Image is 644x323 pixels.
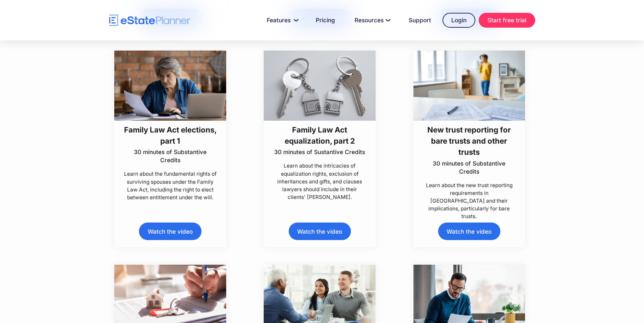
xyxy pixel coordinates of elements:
p: Learn about the fundamental rights of surviving spouses under the Family Law Act, including the r... [124,170,217,201]
p: 30 minutes of Substantive Credits [423,159,516,176]
p: 30 minutes of Sustantive Credits [273,148,366,156]
a: Support [401,13,439,27]
a: Start free trial [479,13,535,28]
a: Login [443,13,475,28]
p: Learn about the intricacies of equalization rights, exclusion of inheritances and gifts, and clau... [273,162,366,201]
a: Family Law Act elections, part 130 minutes of Substantive CreditsLearn about the fundamental righ... [114,51,226,201]
a: Watch the video [139,223,201,240]
a: Family Law Act equalization, part 230 minutes of Sustantive CreditsLearn about the intricacies of... [264,51,376,201]
a: Watch the video [289,223,351,240]
a: Features [259,13,304,27]
h3: New trust reporting for bare trusts and other trusts [423,124,516,158]
a: New trust reporting for bare trusts and other trusts30 minutes of Substantive CreditsLearn about ... [413,51,525,220]
a: Watch the video [438,223,500,240]
p: 30 minutes of Substantive Credits [124,148,217,164]
a: Resources [347,13,397,27]
a: Pricing [308,13,343,27]
h3: Family Law Act elections, part 1 [124,124,217,147]
h3: Family Law Act equalization, part 2 [273,124,366,147]
p: Learn about the new trust reporting requirements in [GEOGRAPHIC_DATA] and their implications, par... [423,181,516,221]
a: home [109,14,190,26]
